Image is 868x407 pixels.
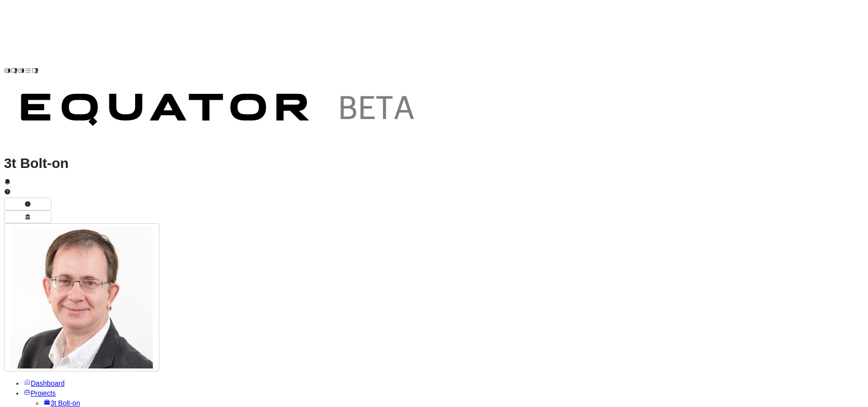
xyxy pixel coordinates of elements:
[4,159,864,168] h1: 3t Bolt-on
[31,389,56,397] span: Projects
[44,399,80,407] a: 3t Bolt-on
[31,379,65,387] span: Dashboard
[39,4,469,74] img: Customer Logo
[24,389,56,397] a: Projects
[24,379,65,387] a: Dashboard
[50,399,80,407] span: 3t Bolt-on
[10,226,153,368] img: Profile Icon
[4,77,434,147] img: Customer Logo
